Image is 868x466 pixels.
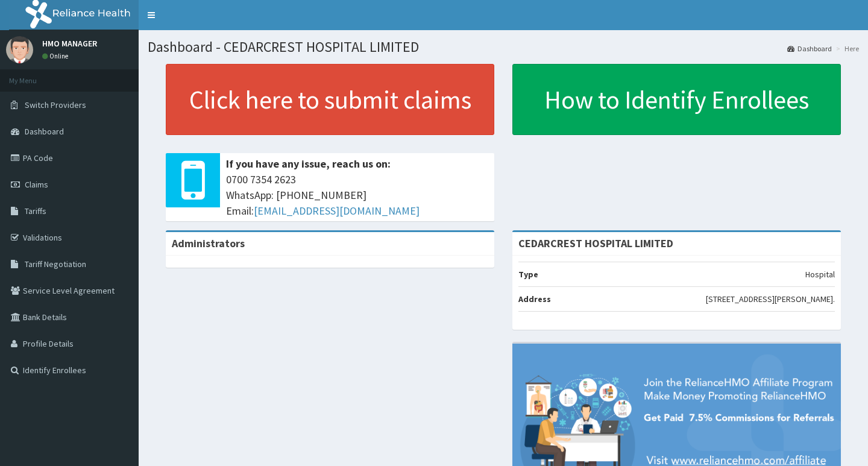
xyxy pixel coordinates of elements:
img: User Image [6,36,33,63]
span: 0700 7354 2623 WhatsApp: [PHONE_NUMBER] Email: [226,172,488,218]
b: Type [518,269,538,280]
p: HMO MANAGER [42,39,97,48]
li: Here [833,43,859,54]
span: Dashboard [25,126,64,137]
a: Dashboard [787,43,832,54]
span: Claims [25,179,48,190]
a: Online [42,52,71,60]
p: Hospital [805,268,835,280]
strong: CEDARCREST HOSPITAL LIMITED [518,236,673,250]
b: Administrators [172,236,245,250]
span: Tariffs [25,206,46,216]
b: If you have any issue, reach us on: [226,157,391,171]
h1: Dashboard - CEDARCREST HOSPITAL LIMITED [148,39,859,55]
span: Switch Providers [25,99,86,110]
p: [STREET_ADDRESS][PERSON_NAME]. [706,293,835,305]
a: Click here to submit claims [166,64,494,135]
a: How to Identify Enrollees [512,64,841,135]
span: Tariff Negotiation [25,259,86,269]
b: Address [518,294,551,304]
a: [EMAIL_ADDRESS][DOMAIN_NAME] [254,204,420,218]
